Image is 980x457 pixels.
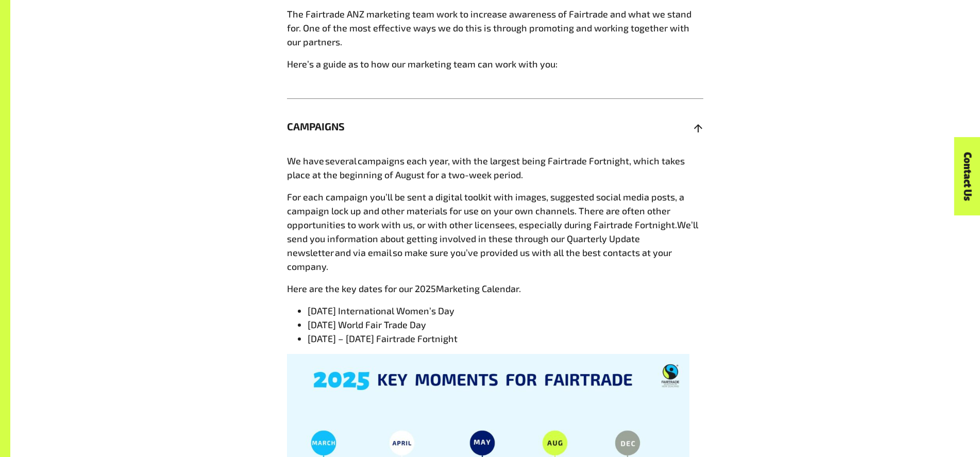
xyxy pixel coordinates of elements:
span: For each campaign you’ll be sent a digital toolkit with images, suggested social media posts, a c... [287,191,684,230]
span: Marketing Calendar. [436,283,521,294]
span: Here are the key dates for our 2025 [287,283,436,294]
span: We have several campaigns each year, with the largest being Fairtrade Fortnight, which takes plac... [287,155,685,180]
li: [DATE] – [DATE] Fairtrade Fortnight [308,332,703,346]
li: [DATE] International Women’s Day [308,304,703,318]
span: Here’s a guide as to how our marketing team can work with you: [287,58,557,70]
span: CAMPAIGNS [287,119,599,134]
span: The Fairtrade ANZ marketing team work to increase awareness of Fairtrade and what we stand for. O... [287,8,691,47]
li: [DATE] World Fair Trade Day [308,318,703,332]
span: We’ll send you information about getting involved in these through our Quarterly Update newslette... [287,219,698,272]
